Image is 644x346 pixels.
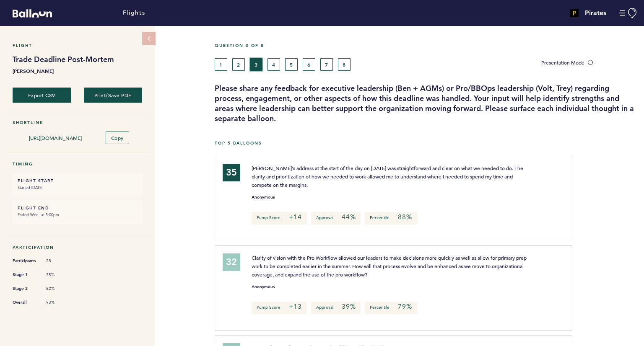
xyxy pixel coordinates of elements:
[46,258,71,264] span: 28
[111,134,124,141] span: Copy
[84,88,143,103] button: Print/Save PDF
[398,213,412,221] em: 88%
[13,9,52,18] svg: Balloon
[123,8,145,18] a: Flights
[13,271,38,279] span: Stage 1
[13,298,38,307] span: Overall
[252,165,525,188] span: [PERSON_NAME]'s address at the start of the day on [DATE] was straightforward and clear on what w...
[365,302,417,314] p: Percentile
[106,132,129,144] button: Copy
[13,161,142,167] h5: Timing
[13,257,38,265] span: Participants
[398,302,412,311] em: 79%
[252,285,275,289] small: Anonymous
[252,302,307,314] p: Pump Score
[338,58,351,71] button: 8
[18,211,137,219] small: Ended Wed. at 5:00pm
[223,253,240,271] div: 32
[320,58,333,71] button: 7
[46,272,71,278] span: 75%
[252,195,275,199] small: Anonymous
[215,83,638,124] h3: Please share any feedback for executive leadership (Ben + AGMs) or Pro/BBOps leadership (Volt, Tr...
[285,58,298,71] button: 5
[289,213,302,221] em: +14
[541,59,584,66] span: Presentation Mode
[18,183,137,192] small: Started [DATE]
[46,286,71,292] span: 82%
[342,302,356,311] em: 39%
[215,58,227,71] button: 1
[13,245,142,250] h5: Participation
[13,67,142,75] b: [PERSON_NAME]
[223,164,240,181] div: 35
[311,212,361,225] p: Approval
[252,212,307,225] p: Pump Score
[215,140,638,146] h5: Top 5 Balloons
[252,254,528,278] span: Clarity of vision with the Pro Workflow allowed our leaders to make decisions more quickly as wel...
[303,58,315,71] button: 6
[267,58,280,71] button: 4
[13,43,142,48] h5: Flight
[6,8,52,17] a: Balloon
[311,302,361,314] p: Approval
[46,300,71,305] span: 93%
[215,43,638,48] h5: Question 3 of 8
[18,178,137,183] h6: FLIGHT START
[13,88,71,103] button: Export CSV
[585,8,606,18] h4: Pirates
[232,58,245,71] button: 2
[365,212,417,225] p: Percentile
[289,302,302,311] em: +13
[13,284,38,293] span: Stage 2
[13,54,142,65] h1: Trade Deadline Post-Mortem
[18,205,137,211] h6: FLIGHT END
[342,213,356,221] em: 44%
[619,8,638,18] button: Manage Account
[13,120,142,125] h5: Shortlink
[250,58,262,71] button: 3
